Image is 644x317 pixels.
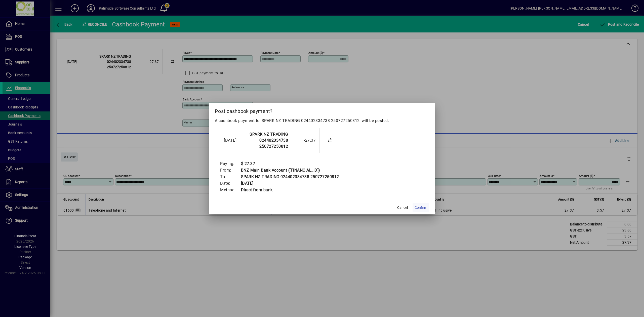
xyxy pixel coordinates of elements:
[241,187,339,193] td: Direct from bank
[397,205,408,210] span: Cancel
[241,161,339,167] td: $ 27.37
[224,137,244,143] div: [DATE]
[415,205,427,210] span: Confirm
[241,174,339,180] td: SPARK NZ TRADING 024402334738 250727250812
[220,174,241,180] td: To:
[413,203,429,212] button: Confirm
[215,118,429,124] p: A cashbook payment to 'SPARK NZ TRADING 024402334738 250727250812' will be posted.
[241,180,339,187] td: [DATE]
[250,132,288,149] strong: SPARK NZ TRADING 024402334738 250727250812
[220,187,241,193] td: Method:
[220,167,241,174] td: From:
[209,103,435,117] h2: Post cashbook payment?
[241,167,339,174] td: BNZ Main Bank Account ([FINANCIAL_ID])
[220,180,241,187] td: Date:
[394,203,411,212] button: Cancel
[291,137,316,143] div: -27.37
[220,161,241,167] td: Paying:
